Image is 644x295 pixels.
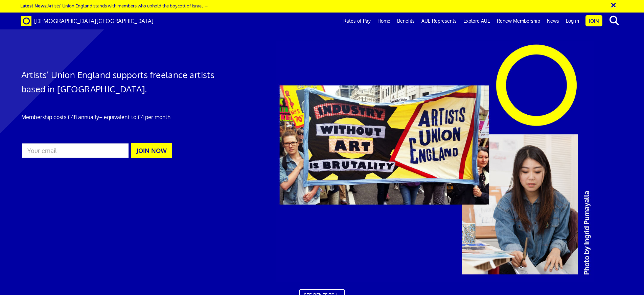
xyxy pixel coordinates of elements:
a: Latest News:Artists’ Union England stands with members who uphold the boycott of Israel → [20,3,208,8]
input: Your email [21,143,129,158]
span: [DEMOGRAPHIC_DATA][GEOGRAPHIC_DATA] [34,17,154,24]
a: Explore AUE [460,13,493,29]
a: Log in [562,13,582,29]
h1: Artists’ Union England supports freelance artists based in [GEOGRAPHIC_DATA]. [21,68,215,96]
p: Membership costs £48 annually – equivalent to £4 per month. [21,113,215,121]
a: Renew Membership [493,13,544,29]
a: Rates of Pay [340,13,374,29]
a: Home [374,13,394,29]
a: Brand [DEMOGRAPHIC_DATA][GEOGRAPHIC_DATA] [16,13,159,29]
button: search [604,14,624,28]
button: JOIN NOW [131,143,172,158]
a: News [544,13,562,29]
a: AUE Represents [418,13,460,29]
a: Join [585,15,602,26]
strong: Latest News: [20,3,47,8]
a: Benefits [394,13,418,29]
